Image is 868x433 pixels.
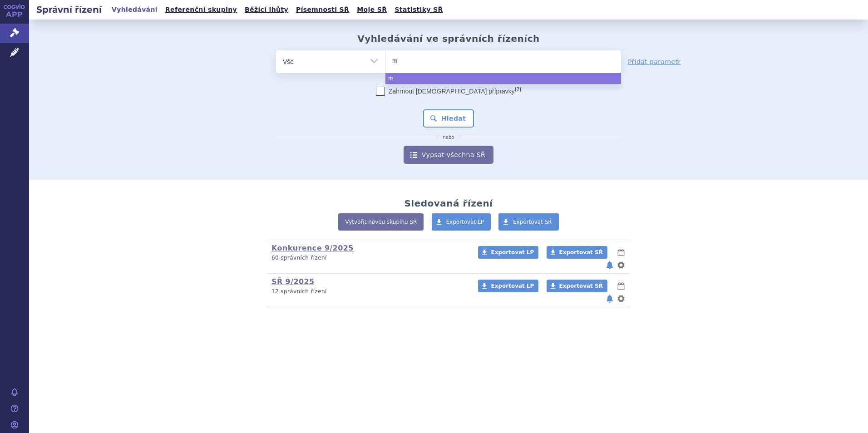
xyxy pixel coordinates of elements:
[376,87,521,96] label: Zahrnout [DEMOGRAPHIC_DATA] přípravky
[446,219,484,225] span: Exportovat LP
[616,293,626,304] button: nastavení
[271,277,315,286] a: SŘ 9/2025
[432,213,491,231] a: Exportovat LP
[559,283,603,289] span: Exportovat SŘ
[605,260,614,271] button: notifikace
[491,283,534,289] span: Exportovat LP
[242,4,291,16] a: Běžící lhůty
[271,254,466,262] p: 60 správních řízení
[547,246,607,259] a: Exportovat SŘ
[513,219,552,225] span: Exportovat SŘ
[357,33,540,44] h2: Vyhledávání ve správních řízeních
[559,249,603,256] span: Exportovat SŘ
[616,280,626,291] button: lhůty
[404,146,493,164] a: Vypsat všechna SŘ
[392,4,445,16] a: Statistiky SŘ
[605,293,614,304] button: notifikace
[478,246,538,259] a: Exportovat LP
[404,198,493,209] h2: Sledovaná řízení
[29,3,109,16] h2: Správní řízení
[616,247,626,258] button: lhůty
[385,73,621,84] li: m
[616,260,626,271] button: nastavení
[547,280,607,292] a: Exportovat SŘ
[271,244,354,252] a: Konkurence 9/2025
[109,4,160,16] a: Vyhledávání
[338,213,424,231] a: Vytvořit novou skupinu SŘ
[439,135,459,140] i: nebo
[491,249,534,256] span: Exportovat LP
[293,4,352,16] a: Písemnosti SŘ
[423,109,474,128] button: Hledat
[478,280,538,292] a: Exportovat LP
[163,4,240,16] a: Referenční skupiny
[498,213,559,231] a: Exportovat SŘ
[271,288,466,295] p: 12 správních řízení
[628,57,681,66] a: Přidat parametr
[354,4,390,16] a: Moje SŘ
[515,86,521,92] abbr: (?)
